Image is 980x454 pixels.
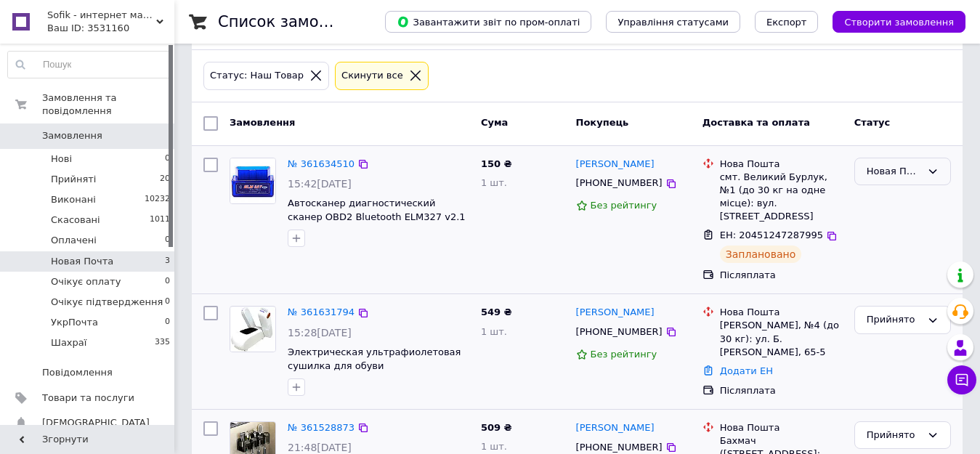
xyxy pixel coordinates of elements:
[591,349,657,360] span: Без рейтингу
[155,336,170,349] span: 335
[218,13,365,31] h1: Список замовлень
[288,346,461,398] a: Электрическая ультрафиолетовая сушилка для обуви антибактериальная с морской солью Shoes Dryer SH...
[165,234,170,247] span: 0
[288,198,466,235] a: Автосканер диагностический сканер OBD2 Bluetooth ELM327 v2.1 Elm Electronics
[720,319,843,359] div: [PERSON_NAME], №4 (до 30 кг): ул. Б. [PERSON_NAME], 65-5
[51,275,121,288] span: Очікує оплату
[397,15,580,28] span: Завантажити звіт по пром-оплаті
[165,316,170,329] span: 0
[481,422,512,433] span: 509 ₴
[165,255,170,268] span: 3
[576,158,655,171] a: [PERSON_NAME]
[720,246,802,263] div: Заплановано
[818,16,965,27] a: Створити замовлення
[230,117,295,128] span: Замовлення
[385,11,591,33] button: Завантажити звіт по пром-оплаті
[150,214,170,227] span: 1011
[165,275,170,288] span: 0
[42,392,134,405] span: Товари та послуги
[51,193,96,206] span: Виконані
[576,306,655,320] a: [PERSON_NAME]
[576,326,663,337] span: [PHONE_NUMBER]
[481,117,508,128] span: Cума
[617,17,729,28] span: Управління статусами
[165,296,170,309] span: 0
[481,158,512,169] span: 150 ₴
[288,422,355,433] a: № 361528873
[720,306,843,319] div: Нова Пошта
[288,327,352,339] span: 15:28[DATE]
[576,177,663,188] span: [PHONE_NUMBER]
[51,214,100,227] span: Скасовані
[47,22,174,35] div: Ваш ID: 3531160
[51,316,98,329] span: УкрПочта
[165,153,170,166] span: 0
[833,11,965,33] button: Створити замовлення
[288,178,352,190] span: 15:42[DATE]
[51,296,163,309] span: Очікує підтвердження
[8,52,171,78] input: Пошук
[230,306,276,352] a: Фото товару
[288,442,352,453] span: 21:48[DATE]
[207,68,307,84] div: Статус: Наш Товар
[720,230,823,240] span: ЕН: 20451247287995
[51,153,72,166] span: Нові
[720,384,843,397] div: Післяплата
[230,158,276,204] a: Фото товару
[591,200,657,211] span: Без рейтингу
[51,173,96,186] span: Прийняті
[867,312,921,328] div: Прийнято
[230,307,275,352] img: Фото товару
[51,336,86,349] span: Шахраї
[42,366,113,379] span: Повідомлення
[947,365,976,394] button: Чат з покупцем
[720,421,843,434] div: Нова Пошта
[42,416,150,429] span: [DEMOGRAPHIC_DATA]
[576,117,629,128] span: Покупець
[854,117,891,128] span: Статус
[766,17,807,28] span: Експорт
[42,129,102,142] span: Замовлення
[481,326,507,337] span: 1 шт.
[339,68,406,84] div: Cкинути все
[47,9,156,22] span: Sofik - интернет магазин полезных вещей
[481,307,512,317] span: 549 ₴
[481,177,507,188] span: 1 шт.
[288,307,355,317] a: № 361631794
[481,441,507,452] span: 1 шт.
[867,164,921,179] div: Новая Почта
[755,11,819,33] button: Експорт
[606,11,740,33] button: Управління статусами
[702,117,810,128] span: Доставка та оплата
[230,158,275,203] img: Фото товару
[720,269,843,282] div: Післяплата
[844,17,954,28] span: Створити замовлення
[288,158,355,169] a: № 361634510
[576,421,655,435] a: [PERSON_NAME]
[720,171,843,224] div: смт. Великий Бурлук, №1 (до 30 кг на одне місце): вул. [STREET_ADDRESS]
[720,158,843,171] div: Нова Пошта
[51,234,97,247] span: Оплачені
[51,255,113,268] span: Новая Почта
[145,193,170,206] span: 10232
[576,442,663,453] span: [PHONE_NUMBER]
[867,428,921,443] div: Прийнято
[160,173,170,186] span: 20
[42,92,174,118] span: Замовлення та повідомлення
[720,365,773,376] a: Додати ЕН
